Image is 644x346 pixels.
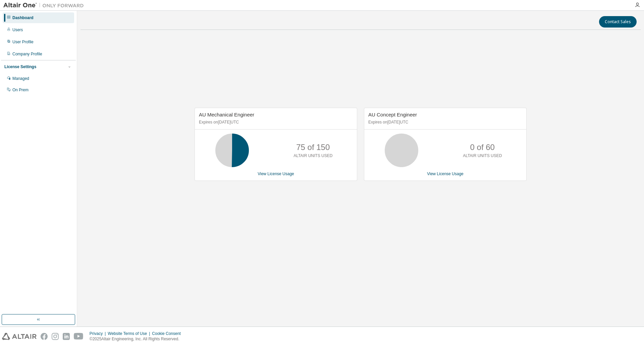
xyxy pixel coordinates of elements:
[199,112,254,117] span: AU Mechanical Engineer
[12,51,42,57] div: Company Profile
[4,64,36,69] div: License Settings
[63,333,70,340] img: linkedin.svg
[599,16,637,28] button: Contact Sales
[12,39,34,45] div: User Profile
[52,333,59,340] img: instagram.svg
[12,27,23,33] div: Users
[199,119,351,125] p: Expires on [DATE] UTC
[74,333,84,340] img: youtube.svg
[368,119,521,125] p: Expires on [DATE] UTC
[12,76,29,81] div: Managed
[41,333,48,340] img: facebook.svg
[108,331,152,336] div: Website Terms of Use
[293,153,332,159] p: ALTAIR UNITS USED
[296,142,330,153] p: 75 of 150
[258,171,294,176] a: View License Usage
[12,15,34,20] div: Dashboard
[470,142,495,153] p: 0 of 60
[12,87,29,93] div: On Prem
[2,333,37,340] img: altair_logo.svg
[90,331,108,336] div: Privacy
[3,2,87,9] img: Altair One
[368,112,417,117] span: AU Concept Engineer
[463,153,502,159] p: ALTAIR UNITS USED
[152,331,184,336] div: Cookie Consent
[427,171,464,176] a: View License Usage
[90,336,185,342] p: © 2025 Altair Engineering, Inc. All Rights Reserved.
